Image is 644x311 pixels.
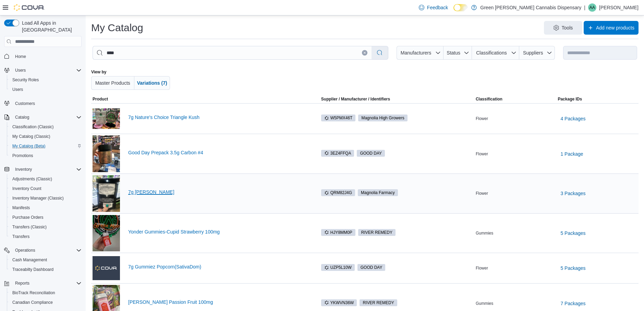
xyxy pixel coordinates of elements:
span: Users [12,66,82,74]
span: Reports [15,280,29,286]
span: Magnolia High Growers [361,115,404,121]
a: Manifests [10,204,33,212]
span: My Catalog (Beta) [12,143,46,149]
button: Transfers (Classic) [7,222,84,232]
button: Transfers [7,232,84,241]
span: RIVER REMEDY [363,300,394,306]
span: 1 Package [560,151,583,157]
span: Load All Apps in [GEOGRAPHIC_DATA] [19,20,82,33]
span: Feedback [427,4,448,11]
span: My Catalog (Classic) [12,134,50,139]
span: W5PMX46T [321,115,356,121]
span: BioTrack Reconciliation [12,290,55,296]
span: RIVER REMEDY [360,299,397,306]
button: Variations (7) [134,76,170,90]
span: Manifests [12,205,30,211]
button: Manufacturers [397,46,443,60]
div: Gummies [474,299,557,308]
h1: My Catalog [91,21,143,35]
a: Inventory Count [10,184,44,193]
span: 3EZ4FFQA [324,150,351,156]
a: Customers [12,99,38,108]
button: My Catalog (Beta) [7,141,84,151]
span: Home [12,52,82,60]
span: Classification [476,96,502,102]
button: Tools [544,21,582,35]
span: Catalog [15,115,29,120]
button: Classification (Classic) [7,122,84,132]
div: Flower [474,150,557,158]
span: HJY8MM0P [324,229,352,236]
span: UZP5L10W [324,264,352,271]
span: Catalog [12,113,82,121]
span: Canadian Compliance [12,300,53,305]
button: 5 Packages [558,226,588,240]
button: Classifications [472,46,520,60]
span: QRM82J4G [324,190,352,196]
button: Master Products [91,76,134,90]
span: Inventory Count [12,186,41,191]
button: Inventory [1,165,84,174]
button: BioTrack Reconciliation [7,288,84,298]
img: Yonder Gummies-Cupid Strawberry 100mg [93,215,120,252]
a: Security Roles [10,76,41,84]
span: 5 Packages [560,265,585,272]
a: [PERSON_NAME] Passion Fruit 100mg [128,299,309,305]
span: Master Products [95,80,130,86]
span: Customers [15,101,35,106]
span: Package IDs [558,96,582,102]
span: Purchase Orders [12,215,44,220]
div: Gummies [474,229,557,237]
button: Operations [1,246,84,255]
a: Yonder Gummies-Cupid Strawberry 100mg [128,229,309,235]
span: Product [93,96,108,102]
span: BioTrack Reconciliation [10,289,82,297]
button: 7 Packages [558,297,588,310]
span: Home [15,54,26,59]
span: W5PMX46T [324,115,353,121]
button: Purchase Orders [7,213,84,222]
a: Feedback [416,1,451,14]
button: Home [1,51,84,61]
a: Inventory Manager (Classic) [10,194,66,202]
button: Users [12,66,28,74]
a: Users [10,85,26,94]
a: My Catalog (Beta) [10,142,48,150]
button: Canadian Compliance [7,298,84,307]
a: Promotions [10,152,36,160]
span: GOOD DAY [357,150,385,157]
span: Transfers [10,232,82,241]
img: Cova [14,4,45,11]
button: Inventory Manager (Classic) [7,193,84,203]
span: Security Roles [12,77,39,83]
a: Transfers (Classic) [10,223,49,231]
button: Adjustments (Classic) [7,174,84,184]
a: 7g [PERSON_NAME] [128,189,309,195]
span: Transfers (Classic) [10,223,82,231]
button: Suppliers [519,46,555,60]
span: Transfers (Classic) [12,224,47,230]
button: Catalog [1,112,84,122]
span: GOOD DAY [361,264,382,271]
label: View by [91,69,106,75]
a: Purchase Orders [10,213,46,222]
span: Inventory Manager (Classic) [12,195,64,201]
span: Inventory [15,167,32,172]
button: Traceabilty Dashboard [7,265,84,274]
a: 7g Nature's Choice Triangle Kush [128,115,309,120]
span: Status [447,50,460,56]
img: 7g Gummiez Popcorn(SativaDom) [93,256,120,280]
span: AA [590,3,595,12]
span: My Catalog (Classic) [10,132,82,141]
span: Users [12,87,23,92]
p: Green [PERSON_NAME] Cannabis Dispensary [480,3,581,12]
span: Magnolia Farmacy [358,189,398,196]
span: RIVER REMEDY [361,229,392,236]
button: 1 Package [558,147,586,161]
button: Users [7,85,84,94]
a: Adjustments (Classic) [10,175,55,183]
button: Reports [1,278,84,288]
p: | [584,3,585,12]
p: [PERSON_NAME] [599,3,639,12]
span: Purchase Orders [10,213,82,222]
